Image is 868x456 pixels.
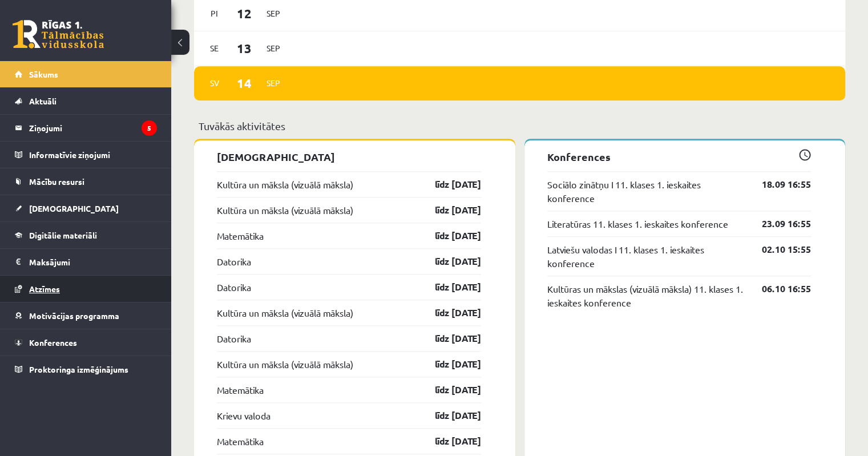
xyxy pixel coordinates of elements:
[415,177,481,191] a: līdz [DATE]
[227,4,262,23] span: 12
[29,364,128,374] span: Proktoringa izmēģinājums
[29,284,60,294] span: Atzīmes
[29,337,77,348] span: Konferences
[29,249,157,275] legend: Maksājumi
[227,39,262,58] span: 13
[415,409,481,422] a: līdz [DATE]
[29,115,157,141] legend: Ziņojumi
[15,168,157,195] a: Mācību resursi
[415,434,481,448] a: līdz [DATE]
[261,5,285,22] span: Sep
[217,306,353,320] a: Kultūra un māksla (vizuālā māksla)
[745,177,811,191] a: 18.09 16:55
[203,74,227,92] span: Sv
[217,149,481,164] p: [DEMOGRAPHIC_DATA]
[29,230,97,240] span: Digitālie materiāli
[415,229,481,243] a: līdz [DATE]
[217,255,251,268] a: Datorika
[15,195,157,221] a: [DEMOGRAPHIC_DATA]
[217,177,353,191] a: Kultūra un māksla (vizuālā māksla)
[547,243,745,270] a: Latviešu valodas I 11. klases 1. ieskaites konference
[15,142,157,168] a: Informatīvie ziņojumi
[15,222,157,248] a: Digitālie materiāli
[745,282,811,296] a: 06.10 16:55
[415,255,481,268] a: līdz [DATE]
[29,176,84,187] span: Mācību resursi
[15,88,157,114] a: Aktuāli
[547,177,745,205] a: Sociālo zinātņu I 11. klases 1. ieskaites konference
[415,332,481,345] a: līdz [DATE]
[745,243,811,256] a: 02.10 15:55
[547,149,812,164] p: Konferences
[547,282,745,309] a: Kultūras un mākslas (vizuālā māksla) 11. klases 1. ieskaites konference
[15,356,157,382] a: Proktoringa izmēģinājums
[415,383,481,397] a: līdz [DATE]
[15,61,157,87] a: Sākums
[29,203,119,213] span: [DEMOGRAPHIC_DATA]
[15,302,157,329] a: Motivācijas programma
[15,115,157,141] a: Ziņojumi5
[745,217,811,231] a: 23.09 16:55
[217,383,264,397] a: Matemātika
[415,357,481,371] a: līdz [DATE]
[261,74,285,92] span: Sep
[227,74,262,92] span: 14
[415,280,481,294] a: līdz [DATE]
[13,20,104,49] a: Rīgas 1. Tālmācības vidusskola
[415,203,481,217] a: līdz [DATE]
[261,39,285,57] span: Sep
[217,357,353,371] a: Kultūra un māksla (vizuālā māksla)
[15,249,157,275] a: Maksājumi
[217,332,251,345] a: Datorika
[203,39,227,57] span: Se
[29,142,157,168] legend: Informatīvie ziņojumi
[415,306,481,320] a: līdz [DATE]
[142,120,157,136] i: 5
[29,96,56,106] span: Aktuāli
[15,329,157,356] a: Konferences
[217,280,251,294] a: Datorika
[547,217,728,231] a: Literatūras 11. klases 1. ieskaites konference
[217,434,264,448] a: Matemātika
[15,276,157,302] a: Atzīmes
[217,203,353,217] a: Kultūra un māksla (vizuālā māksla)
[29,69,58,79] span: Sākums
[217,409,271,422] a: Krievu valoda
[217,229,264,243] a: Matemātika
[199,118,841,134] p: Tuvākās aktivitātes
[29,310,119,321] span: Motivācijas programma
[203,5,227,22] span: Pi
